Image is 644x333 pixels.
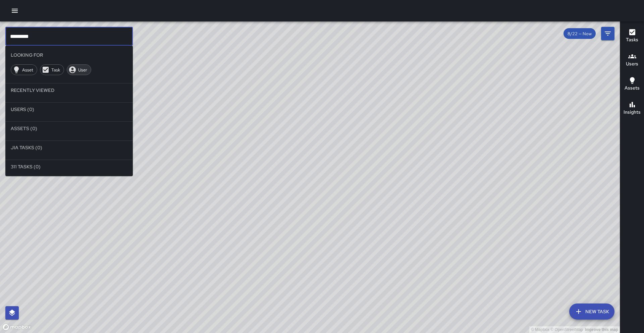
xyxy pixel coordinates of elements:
span: 8/22 — Now [563,31,596,37]
button: Assets [620,72,644,97]
h6: Assets [625,85,640,92]
h6: Tasks [626,36,638,44]
li: Users (0) [5,103,133,116]
h6: Insights [624,109,641,116]
span: Task [48,67,64,73]
button: New Task [569,303,614,320]
li: Looking For [5,48,133,62]
span: User [74,67,91,73]
button: Filters [601,27,614,40]
h6: Users [626,60,638,68]
li: Jia Tasks (0) [5,141,133,154]
span: Asset [18,67,37,73]
li: 311 Tasks (0) [5,160,133,173]
li: Recently Viewed [5,84,133,97]
button: Users [620,48,644,72]
li: Assets (0) [5,122,133,135]
button: Insights [620,97,644,121]
button: Tasks [620,24,644,48]
div: User [67,64,91,75]
div: Asset [11,64,37,75]
div: Task [40,64,64,75]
